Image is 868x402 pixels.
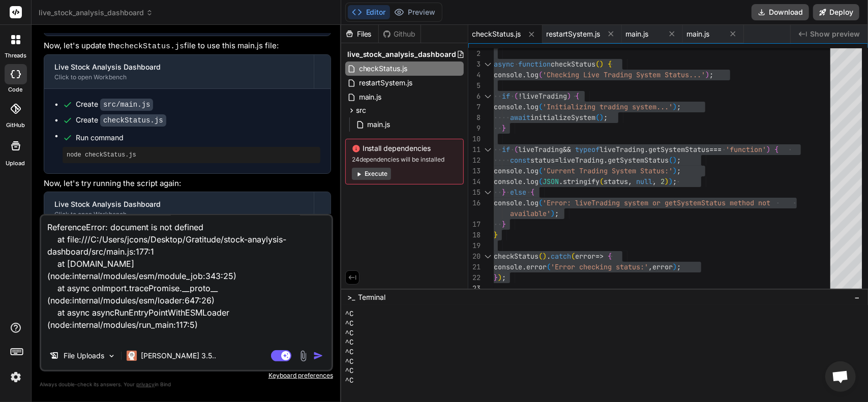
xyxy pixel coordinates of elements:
code: checkStatus.js [100,114,166,127]
div: Click to open Workbench [54,73,304,81]
span: ) [673,156,677,165]
label: code [9,85,23,94]
span: console [494,198,522,207]
span: { [608,252,612,261]
span: ) [600,113,604,122]
span: ( [514,91,518,101]
span: . [522,198,526,207]
span: && [563,145,571,154]
span: . [522,166,526,175]
span: console [494,262,522,271]
span: } [502,220,506,229]
p: File Uploads [64,351,104,361]
span: 'Initializing trading system...' [543,102,673,111]
a: Open chat [825,361,856,392]
button: Download [752,4,809,20]
div: 11 [468,144,481,155]
div: 23 [468,283,481,294]
span: restartSystem.js [547,29,601,39]
span: if [502,91,510,101]
span: error [526,262,547,271]
span: 'function' [726,145,766,154]
span: ( [600,177,604,186]
span: main.js [367,118,392,131]
span: >_ [347,292,355,302]
span: { [575,91,579,101]
span: ) [567,91,571,101]
span: ) [766,145,770,154]
div: 2 [468,48,481,59]
span: ; [604,113,608,122]
div: Live Stock Analysis Dashboard [54,199,304,209]
pre: node checkStatus.js [67,151,316,159]
span: . [644,145,648,154]
span: live_stock_analysis_dashboard [39,8,153,18]
span: function [518,59,551,69]
span: ^C [345,366,354,376]
img: Pick Models [107,352,116,360]
span: typeof [575,145,600,154]
div: 18 [468,230,481,240]
label: GitHub [6,121,25,130]
button: Live Stock Analysis DashboardClick to open Workbench [44,55,314,88]
span: ( [538,166,543,175]
span: ; [677,262,681,271]
span: await [510,113,530,122]
span: checkStatus [551,59,595,69]
div: Click to open Workbench [54,210,304,219]
span: 2 [661,177,665,186]
div: 14 [468,176,481,187]
span: ^C [345,357,354,367]
span: error [652,262,673,271]
span: . [547,252,551,261]
span: initializeSystem [530,113,595,122]
span: ^C [345,329,354,338]
span: ; [709,70,713,79]
span: ( [669,156,673,165]
span: ( [538,177,543,186]
span: liveTrading [518,145,563,154]
div: 8 [468,112,481,123]
span: ; [677,156,681,165]
span: ) [673,262,677,271]
div: Files [341,29,378,39]
span: 'Current Trading System Status:' [543,166,673,175]
span: { [530,188,534,197]
span: } [494,273,498,282]
img: attachment [297,350,309,362]
span: liveTrading [522,91,567,101]
button: Live Stock Analysis DashboardClick to open Workbench [44,192,314,226]
span: main.js [687,29,710,39]
span: console [494,102,522,111]
div: 3 [468,59,481,70]
span: else [510,188,526,197]
div: Create [76,99,153,110]
span: ( [538,252,543,261]
span: privacy [136,381,155,387]
span: ( [514,145,518,154]
span: log [526,177,538,186]
span: 'Error checking status:' [551,262,648,271]
span: ! [518,91,522,101]
div: Create [76,115,166,126]
span: ; [555,209,559,218]
span: if [502,145,510,154]
div: 4 [468,70,481,80]
span: async [494,59,514,69]
span: ; [673,177,677,186]
span: ) [600,59,604,69]
div: 5 [468,80,481,91]
span: } [494,230,498,239]
span: . [522,262,526,271]
label: Upload [6,159,25,168]
span: { [608,59,612,69]
span: , [628,177,632,186]
span: ) [673,166,677,175]
div: 9 [468,123,481,134]
p: Keyboard preferences [40,372,333,380]
div: Click to collapse the range. [482,91,495,102]
span: ( [538,102,543,111]
span: ; [502,273,506,282]
span: status [530,156,555,165]
img: Claude 3.5 Sonnet [127,351,137,361]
